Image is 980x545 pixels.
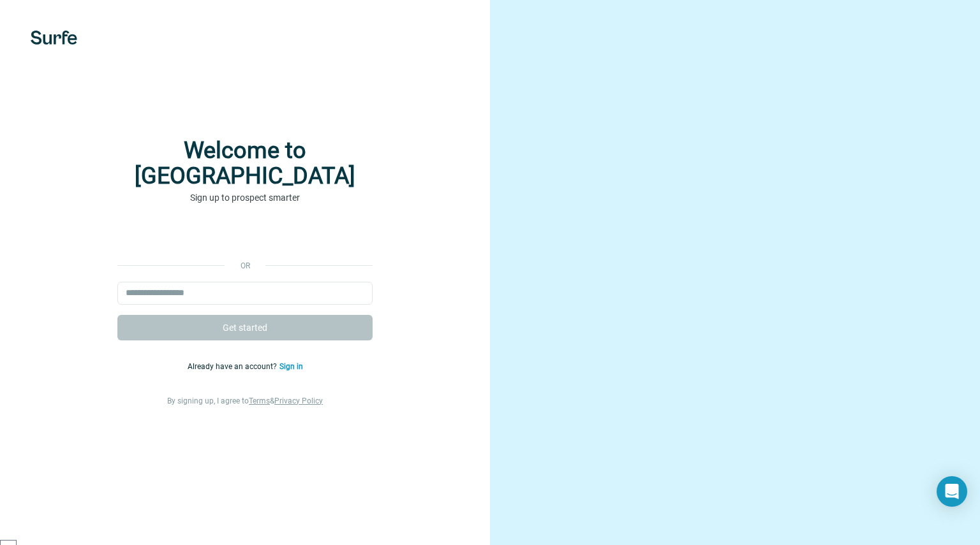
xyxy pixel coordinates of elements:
h1: Welcome to [GEOGRAPHIC_DATA] [117,138,373,189]
iframe: To enrich screen reader interactions, please activate Accessibility in Grammarly extension settings [111,223,379,251]
span: Already have an account? [188,362,279,371]
p: or [225,260,265,272]
a: Terms [249,396,270,405]
div: Open Intercom Messenger [937,476,967,507]
a: Privacy Policy [274,396,323,405]
a: Sign in [279,362,303,371]
img: Surfe's logo [31,31,77,45]
p: Sign up to prospect smarter [117,191,373,204]
span: By signing up, I agree to & [167,396,323,405]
